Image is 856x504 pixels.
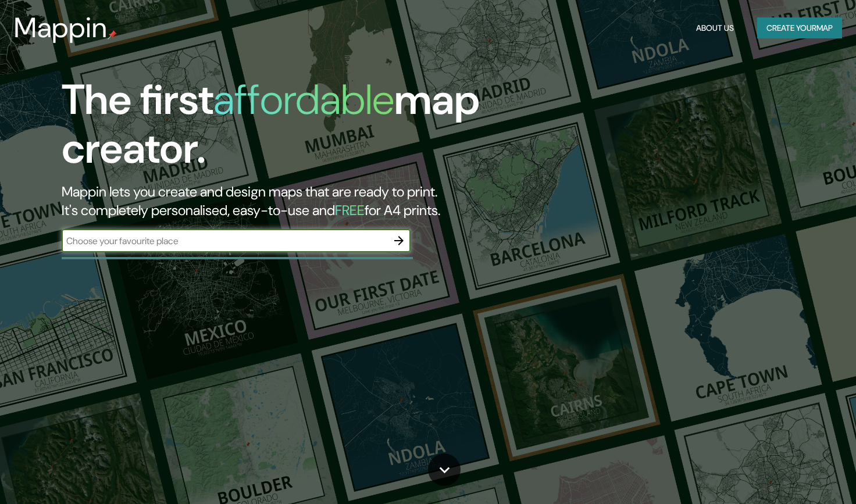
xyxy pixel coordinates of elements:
[14,12,108,44] h3: Mappin
[62,234,387,248] input: Choose your favourite place
[62,183,490,220] h2: Mappin lets you create and design maps that are ready to print. It's completely personalised, eas...
[108,30,117,40] img: mappin-pin
[757,17,842,39] button: Create yourmap
[691,17,739,39] button: About Us
[62,76,490,183] h1: The first map creator.
[335,201,365,219] h5: FREE
[213,73,394,127] h1: affordable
